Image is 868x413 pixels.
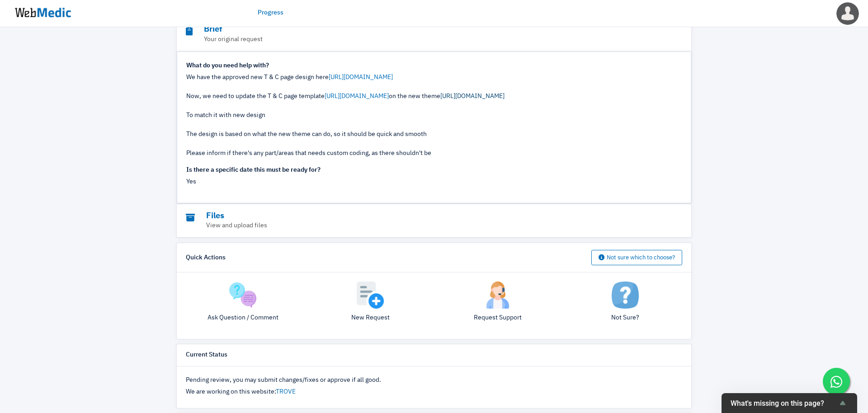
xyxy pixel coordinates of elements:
button: Show survey - What's missing on this page? [731,398,848,408]
a: [URL][DOMAIN_NAME] [325,93,389,99]
span: What's missing on this page? [731,399,837,408]
p: View and upload files [186,221,632,230]
button: Not sure which to choose? [591,250,682,265]
p: Request Support [441,313,555,323]
h6: Current Status [186,351,227,359]
h6: Quick Actions [186,254,226,262]
div: We have the approved new T & C page design here Now, we need to update the T & C page template on... [186,73,682,158]
p: Ask Question / Comment [186,313,300,323]
strong: What do you need help with? [186,62,269,69]
p: Your original request [186,35,632,44]
p: Yes [186,177,682,187]
p: We are working on this website: [186,387,682,397]
p: Not Sure? [568,313,682,323]
a: [URL][DOMAIN_NAME] [440,93,505,99]
img: add.png [357,282,384,309]
img: question.png [229,282,256,309]
p: Pending review, you may submit changes/fixes or approve if all good. [186,375,682,385]
p: New Request [313,313,427,323]
a: TROVE [276,389,296,395]
h3: Brief [186,24,632,35]
a: Progress [258,8,283,18]
img: not-sure.png [612,282,639,309]
strong: Is there a specific date this must be ready for? [186,167,321,173]
a: [URL][DOMAIN_NAME] [329,74,393,80]
h3: Files [186,211,632,221]
img: support.png [484,282,511,309]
